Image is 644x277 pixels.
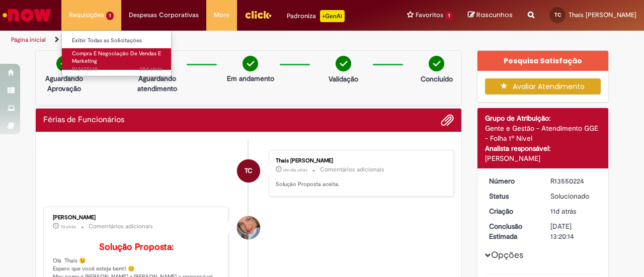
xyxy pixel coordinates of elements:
div: Thais Gilioli Cabral [237,159,260,182]
div: [PERSON_NAME] [485,153,601,163]
div: R13550224 [550,176,597,186]
span: Favoritos [416,10,443,20]
span: R13475618 [72,65,163,73]
time: 29/09/2025 08:29:59 [283,167,307,173]
b: Solução Proposta: [99,241,174,253]
h2: Férias de Funcionários Histórico de tíquete [43,116,124,125]
button: Adicionar anexos [441,114,454,127]
p: Em andamento [227,73,274,83]
a: Página inicial [11,36,46,44]
span: Thais [PERSON_NAME] [569,11,636,19]
img: check-circle-green.png [56,56,72,71]
time: 23/09/2025 13:12:43 [60,224,76,230]
img: click_logo_yellow_360x200.png [245,7,272,22]
a: Rascunhos [468,11,513,20]
a: Exibir Todas as Solicitações [62,35,173,46]
dt: Número [481,176,543,186]
span: um dia atrás [283,167,307,173]
a: Aberto R13475618 : Compra E Negociação De Vendas E Marketing [62,48,173,70]
img: ServiceNow [1,5,53,25]
span: TC [554,12,561,18]
div: Grupo de Atribuição: [485,113,601,123]
span: Requisições [69,10,104,20]
p: Aguardando Aprovação [40,73,89,94]
time: 03/09/2025 09:58:31 [139,65,163,73]
small: Comentários adicionais [320,165,384,174]
span: Despesas Corporativas [129,10,199,20]
div: Thais [PERSON_NAME] [276,158,443,164]
img: check-circle-green.png [336,56,351,71]
img: check-circle-green.png [243,56,258,71]
div: Analista responsável: [485,143,601,153]
span: 1 [106,12,114,20]
button: Avaliar Atendimento [485,78,601,95]
ul: Trilhas de página [8,31,422,49]
img: check-circle-green.png [429,56,444,71]
div: [DATE] 13:20:14 [550,221,597,241]
p: Validação [329,74,358,84]
dt: Conclusão Estimada [481,221,543,241]
span: 11d atrás [550,207,576,216]
span: 28d atrás [139,65,163,73]
div: 19/09/2025 11:32:53 [550,206,597,216]
div: Padroniza [287,10,345,22]
time: 19/09/2025 11:32:53 [550,207,576,216]
span: More [214,10,229,20]
p: Solução Proposta aceita. [276,180,443,189]
span: Compra E Negociação De Vendas E Marketing [72,50,161,65]
div: Gente e Gestão - Atendimento GGE - Folha 1º Nível [485,123,601,143]
ul: Requisições [61,30,172,76]
span: 7d atrás [60,224,76,230]
div: Pesquisa Satisfação [477,51,609,71]
span: 1 [445,12,453,20]
p: Aguardando atendimento [133,73,182,94]
div: [PERSON_NAME] [53,215,220,221]
dt: Criação [481,206,543,216]
span: Rascunhos [476,10,513,20]
small: Comentários adicionais [89,222,153,231]
p: Concluído [421,74,453,84]
span: TC [245,159,253,183]
dt: Status [481,191,543,201]
p: +GenAi [320,10,345,22]
div: Solucionado [550,191,597,201]
div: Jacqueline Andrade Galani [237,216,260,239]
